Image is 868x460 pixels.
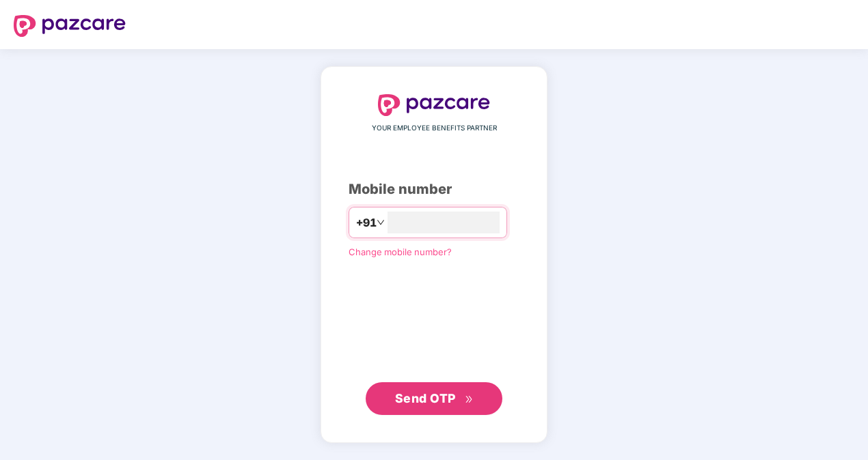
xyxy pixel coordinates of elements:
[356,214,377,231] span: +91
[465,395,474,404] span: double-right
[395,391,456,405] span: Send OTP
[377,218,385,227] span: down
[349,179,519,200] div: Mobile number
[378,94,490,116] img: logo
[366,382,502,415] button: Send OTPdouble-right
[372,123,497,134] span: YOUR EMPLOYEE BENEFITS PARTNER
[14,15,126,37] img: logo
[349,246,452,257] a: Change mobile number?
